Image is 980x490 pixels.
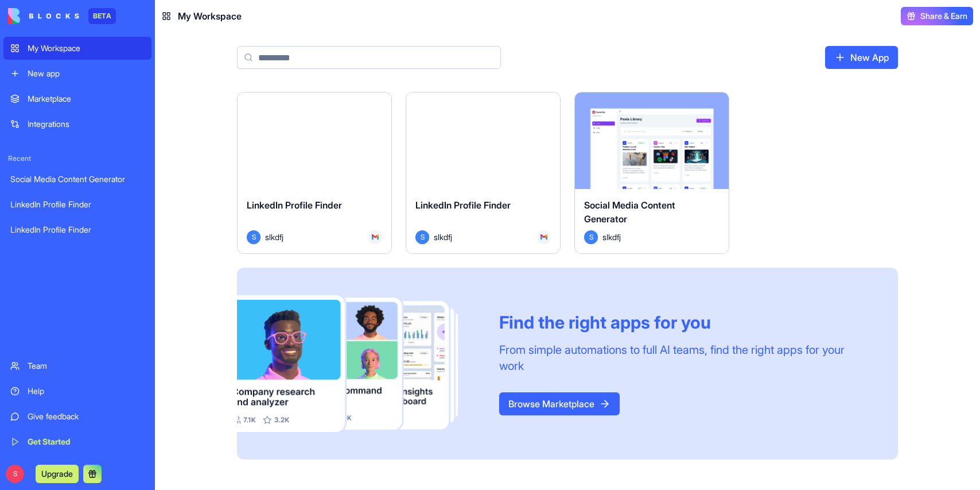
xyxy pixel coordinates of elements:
[3,193,151,216] a: LinkedIn Profile Finder
[247,199,342,211] span: LinkedIn Profile Finder
[10,224,145,236] div: LinkedIn Profile Finder
[584,230,598,244] span: S
[8,8,79,24] img: logo
[3,62,151,85] a: New app
[499,392,620,415] a: Browse Marketplace
[247,230,260,244] span: S
[3,37,151,60] a: My Workspace
[3,405,151,428] a: Give feedback
[6,465,24,483] span: S
[88,8,116,24] div: BETA
[28,68,145,79] div: New app
[415,199,511,211] span: LinkedIn Profile Finder
[584,199,675,225] span: Social Media Content Generator
[3,354,151,377] a: Team
[28,43,145,54] div: My Workspace
[3,87,151,110] a: Marketplace
[406,92,561,254] a: LinkedIn Profile FinderSslkdfj
[28,118,145,130] div: Integrations
[8,8,116,24] a: BETA
[3,113,151,136] a: Integrations
[28,436,145,447] div: Get Started
[434,231,452,243] span: slkdfj
[372,234,379,241] img: Gmail_trouth.svg
[602,231,621,243] span: slkdfj
[3,218,151,241] a: LinkedIn Profile Finder
[36,468,79,479] a: Upgrade
[10,173,145,185] div: Social Media Content Generator
[499,342,870,374] div: From simple automations to full AI teams, find the right apps for your work
[237,92,392,254] a: LinkedIn Profile FinderSslkdfj
[3,380,151,403] a: Help
[178,9,242,23] span: My Workspace
[265,231,283,243] span: slkdfj
[3,168,151,191] a: Social Media Content Generator
[28,360,145,372] div: Team
[36,465,79,483] button: Upgrade
[920,10,967,22] span: Share & Earn
[237,295,481,433] img: Frame_181_egmpey.png
[574,92,729,254] a: Social Media Content GeneratorSslkdfj
[499,312,870,333] div: Find the right apps for you
[10,199,145,210] div: LinkedIn Profile Finder
[3,430,151,453] a: Get Started
[825,46,898,69] a: New App
[901,7,973,25] button: Share & Earn
[415,230,429,244] span: S
[28,93,145,105] div: Marketplace
[540,234,547,241] img: Gmail_trouth.svg
[28,385,145,397] div: Help
[3,154,151,163] span: Recent
[28,411,145,422] div: Give feedback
